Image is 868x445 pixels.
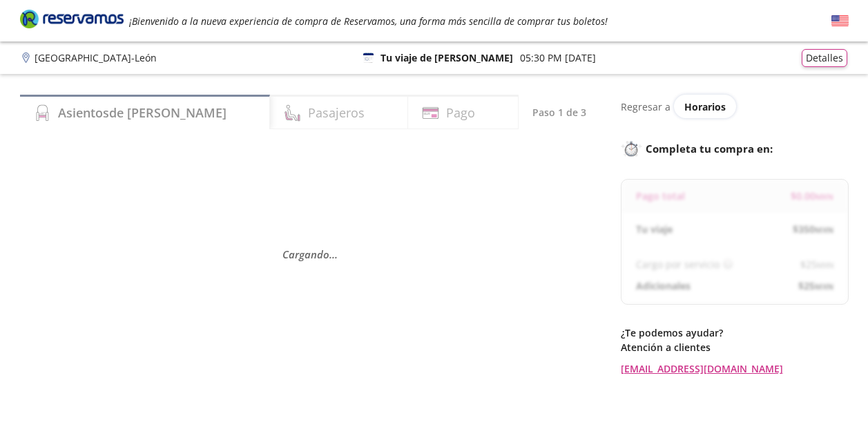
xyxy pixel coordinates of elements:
[308,104,365,122] h4: Pasajeros
[802,49,847,67] button: Detalles
[621,361,849,376] a: [EMAIL_ADDRESS][DOMAIN_NAME]
[636,189,685,203] p: Pago total
[636,222,673,236] p: Tu viaje
[520,50,596,65] p: 05:30 PM [DATE]
[791,189,833,203] span: $ 0.00
[817,260,833,270] small: MXN
[793,222,833,236] span: $ 350
[684,100,726,113] span: Horarios
[35,50,157,65] p: [GEOGRAPHIC_DATA] - León
[380,50,513,65] p: Tu viaje de [PERSON_NAME]
[621,139,849,158] p: Completa tu compra en :
[831,12,849,30] button: English
[815,225,833,235] small: MXN
[798,278,833,293] span: $ 25
[815,281,833,292] small: MXN
[636,257,720,272] p: Cargo por servicio
[621,340,849,354] p: Atención a clientes
[332,247,335,261] span: .
[816,191,833,202] small: MXN
[335,247,338,261] span: .
[446,104,475,122] h4: Pago
[129,15,608,28] em: ¡Bienvenido a la nueva experiencia de compra de Reservamos, una forma más sencilla de comprar tus...
[282,247,338,261] em: Cargando
[621,100,671,114] p: Regresar a
[621,325,849,340] p: ¿Te podemos ayudar?
[20,8,124,29] i: Brand Logo
[532,105,586,120] p: Paso 1 de 3
[800,257,833,272] span: $ 25
[621,95,849,118] div: Regresar a ver horarios
[636,278,691,293] p: Adicionales
[58,104,226,122] h4: Asientos de [PERSON_NAME]
[20,8,124,33] a: Brand Logo
[329,247,332,261] span: .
